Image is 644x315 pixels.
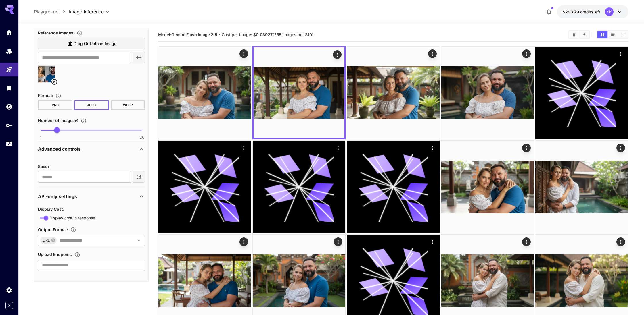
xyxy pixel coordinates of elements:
span: Reference Images : [38,30,74,35]
img: 9k= [158,47,251,139]
b: 0.03927 [256,32,273,37]
button: Expand sidebar [5,302,13,309]
span: Model: [158,32,217,37]
span: Output Format : [38,227,68,232]
div: Actions [240,144,248,152]
div: Usage [6,140,13,148]
button: Open [135,236,143,244]
span: Number of images : 4 [38,118,78,123]
span: Cost per image: $ (255 images per $10) [222,32,313,37]
span: URL [40,237,52,244]
div: Actions [428,237,437,246]
img: 2Q== [441,47,534,139]
button: JPEG [74,100,109,110]
div: API-only settings [38,190,145,203]
div: Advanced controls [38,142,145,156]
img: Z [441,141,534,233]
button: Download All [579,31,589,38]
img: Z [535,141,628,233]
div: Advanced controls [38,156,145,183]
div: Actions [617,144,625,152]
a: Playground [34,8,59,15]
div: Actions [240,237,248,246]
span: Display cost in response [49,215,95,221]
button: Upload a reference image to guide the result. This is needed for Image-to-Image or Inpainting. Su... [74,30,85,36]
img: 2Q== [254,47,344,138]
div: Actions [428,49,437,58]
button: Show images in video view [608,31,618,38]
span: Upload Endpoint : [38,252,72,257]
span: credits left [580,9,600,14]
span: Display Cost : [38,207,64,212]
div: Clear ImagesDownload All [568,30,590,39]
button: WEBP [111,100,145,110]
button: $293.78723YK [557,5,628,18]
div: URL [40,237,57,244]
button: Choose the file format for the output image. [53,93,64,99]
div: YK [605,7,614,16]
b: Gemini Flash Image 2.5 [171,32,217,37]
div: Playground [6,66,13,73]
button: Show images in grid view [597,31,607,38]
button: Specify how many images to generate in a single request. Each image generation will be charged se... [78,118,89,124]
p: · [219,31,220,38]
div: Actions [333,50,342,59]
nav: breadcrumb [34,8,69,15]
div: Wallet [6,103,13,110]
div: API Keys [6,122,13,129]
button: PNG [38,100,72,110]
span: $293.79 [563,9,580,14]
button: Clear Images [569,31,579,38]
span: 20 [139,134,145,140]
img: 2Q== [347,47,440,139]
span: Image Inference [69,8,104,15]
div: Actions [240,49,248,58]
div: Actions [522,237,531,246]
div: Show images in grid viewShow images in video viewShow images in list view [597,30,628,39]
span: Format : [38,93,53,98]
span: Seed : [38,164,49,169]
button: Specifies how the image is returned based on your use case: base64Data for embedding in code, dat... [68,227,78,233]
label: Drag or upload image [38,38,145,50]
div: Library [6,84,13,92]
p: Advanced controls [38,146,81,152]
button: Specifies a URL for uploading the generated image as binary data via HTTP PUT, such as an S3 buck... [72,252,83,258]
div: Actions [334,237,343,246]
div: Actions [522,49,531,58]
div: Actions [522,144,531,152]
div: Actions [428,144,437,152]
div: $293.78723 [563,9,600,15]
div: Actions [617,49,625,58]
span: 1 [40,134,42,140]
p: API-only settings [38,193,77,200]
span: Drag or upload image [74,40,116,47]
div: Settings [6,287,13,294]
div: Home [6,29,13,36]
div: Actions [617,237,625,246]
div: Actions [334,144,343,152]
button: Show images in list view [618,31,628,38]
div: Models [6,47,13,55]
